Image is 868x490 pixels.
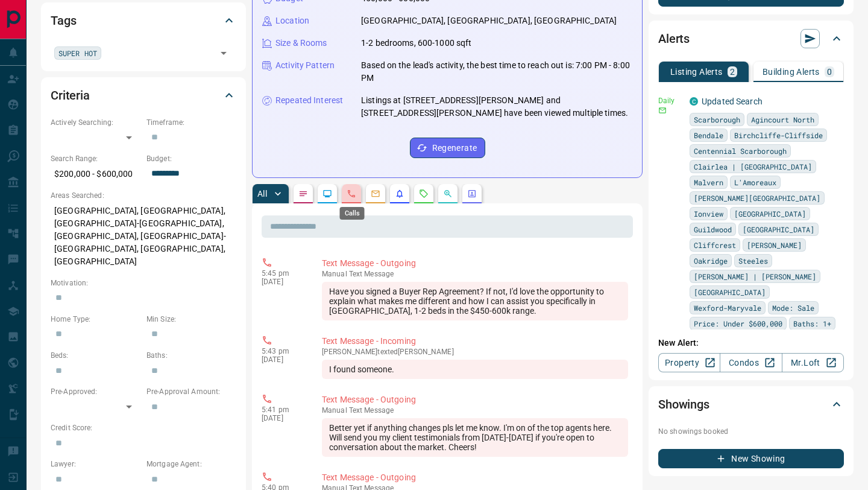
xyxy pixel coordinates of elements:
p: Text Message [322,270,628,278]
p: Timeframe: [146,117,236,128]
p: Repeated Interest [275,94,343,107]
p: Areas Searched: [51,190,236,201]
h2: Showings [658,395,709,414]
p: Beds: [51,350,140,361]
a: Condos [720,353,782,372]
p: No showings booked [658,426,844,437]
p: Pre-Approved: [51,386,140,397]
p: Lawyer: [51,459,140,469]
p: $200,000 - $600,000 [51,164,140,184]
svg: Requests [419,189,429,199]
p: [DATE] [262,355,304,364]
div: Criteria [51,81,236,110]
p: Mortgage Agent: [146,459,236,469]
p: [DATE] [262,278,304,286]
span: [GEOGRAPHIC_DATA] [743,223,814,235]
p: [GEOGRAPHIC_DATA], [GEOGRAPHIC_DATA], [GEOGRAPHIC_DATA] [361,14,617,27]
p: Text Message - Outgoing [322,393,628,406]
p: Based on the lead's activity, the best time to reach out is: 7:00 PM - 8:00 PM [361,59,632,84]
h2: Criteria [51,86,90,105]
a: Updated Search [702,97,763,106]
button: Open [215,45,232,62]
div: Better yet if anything changes pls let me know. I'm on of the top agents here. Will send you my c... [322,418,628,457]
span: Clairlea | [GEOGRAPHIC_DATA] [694,161,812,173]
p: Motivation: [51,278,236,288]
p: Home Type: [51,314,140,325]
span: Scarborough [694,113,740,126]
p: [DATE] [262,414,304,422]
p: All [257,189,267,198]
svg: Notes [298,189,308,199]
p: Listing Alerts [670,68,723,76]
div: condos.ca [690,97,698,106]
svg: Listing Alerts [395,189,404,199]
div: Alerts [658,24,844,53]
span: Price: Under $600,000 [694,317,782,329]
span: Agincourt North [751,113,814,126]
h2: Alerts [658,29,690,48]
div: I found someone. [322,360,628,379]
p: [GEOGRAPHIC_DATA], [GEOGRAPHIC_DATA], [GEOGRAPHIC_DATA]-[GEOGRAPHIC_DATA], [GEOGRAPHIC_DATA], [GE... [51,201,236,272]
p: Budget: [146,153,236,164]
span: manual [322,406,347,415]
span: [GEOGRAPHIC_DATA] [734,208,806,220]
span: [PERSON_NAME] [747,239,802,251]
span: Wexford-Maryvale [694,302,761,314]
p: 5:43 pm [262,347,304,355]
p: 0 [827,68,832,76]
p: Min Size: [146,314,236,325]
span: Bendale [694,129,723,141]
p: Location [275,14,309,27]
span: Ionview [694,208,723,220]
span: Cliffcrest [694,239,736,251]
p: Text Message - Outgoing [322,471,628,484]
span: [PERSON_NAME][GEOGRAPHIC_DATA] [694,192,820,204]
p: Building Alerts [763,68,820,76]
p: Search Range: [51,153,140,164]
p: Activity Pattern [275,59,335,72]
p: Actively Searching: [51,117,140,128]
span: [GEOGRAPHIC_DATA] [694,286,766,298]
p: [PERSON_NAME] texted [PERSON_NAME] [322,348,628,356]
span: Mode: Sale [772,302,814,314]
span: Birchcliffe-Cliffside [734,129,823,141]
span: Baths: 1+ [793,317,831,329]
span: Oakridge [694,255,728,267]
a: Mr.Loft [782,353,844,372]
button: New Showing [658,449,844,468]
svg: Lead Browsing Activity [322,189,332,199]
span: L'Amoreaux [734,176,776,188]
p: 2 [730,68,735,76]
button: Regenerate [410,138,485,158]
span: Malvern [694,176,723,188]
p: Text Message - Outgoing [322,257,628,270]
span: manual [322,270,347,278]
h2: Tags [51,11,76,30]
svg: Calls [347,189,356,199]
svg: Emails [371,189,380,199]
div: Calls [340,207,365,220]
span: Centennial Scarborough [694,145,787,157]
p: 1-2 bedrooms, 600-1000 sqft [361,37,472,49]
p: Text Message - Incoming [322,335,628,348]
p: Pre-Approval Amount: [146,386,236,397]
svg: Opportunities [443,189,453,199]
p: 5:45 pm [262,269,304,278]
p: Credit Score: [51,422,236,433]
svg: Email [658,106,667,115]
a: Property [658,353,720,372]
div: Tags [51,6,236,35]
svg: Agent Actions [467,189,477,199]
span: [PERSON_NAME] | [PERSON_NAME] [694,270,816,282]
p: Baths: [146,350,236,361]
p: Text Message [322,406,628,415]
div: Have you signed a Buyer Rep Agreement? If not, I'd love the opportunity to explain what makes me ... [322,282,628,320]
p: Daily [658,95,682,106]
p: 5:41 pm [262,406,304,414]
div: Showings [658,390,844,419]
span: Steeles [738,255,768,267]
span: SUPER HOT [58,47,97,59]
p: Listings at [STREET_ADDRESS][PERSON_NAME] and [STREET_ADDRESS][PERSON_NAME] have been viewed mult... [361,94,632,119]
p: New Alert: [658,337,844,349]
span: Guildwood [694,223,732,235]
